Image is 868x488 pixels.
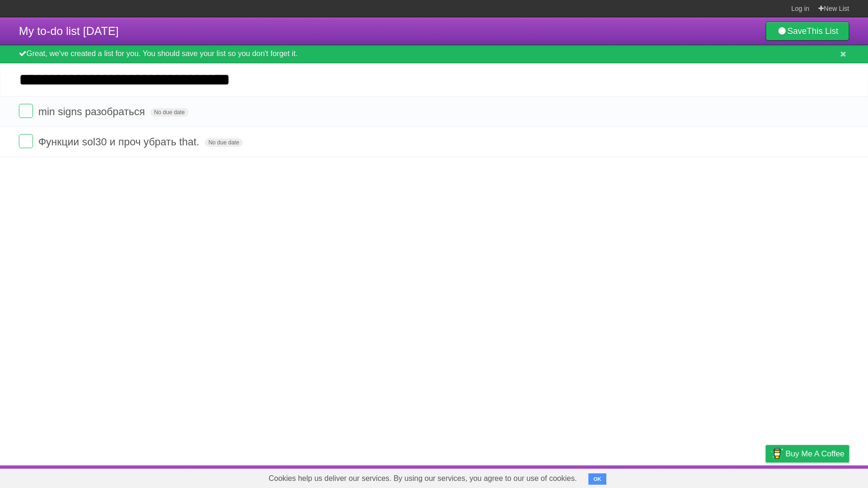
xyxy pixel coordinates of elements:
span: min signs разобраться [38,106,147,118]
b: This List [807,26,838,36]
span: Функции sol30 и проч убрать that. [38,136,202,148]
a: SaveThis List [766,22,849,41]
a: About [640,468,660,486]
a: Terms [721,468,742,486]
span: My to-do list [DATE] [19,25,119,37]
span: Cookies help us deliver our services. By using our services, you agree to our use of cookies. [259,469,587,488]
span: No due date [150,108,189,117]
button: OK [588,473,607,485]
a: Privacy [753,468,778,486]
img: Buy me a coffee [770,446,783,462]
label: Done [19,104,33,118]
a: Suggest a feature [790,468,849,486]
span: Buy me a coffee [785,446,844,462]
a: Developers [671,468,710,486]
span: No due date [205,138,243,147]
a: Buy me a coffee [766,445,849,463]
label: Done [19,134,33,148]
